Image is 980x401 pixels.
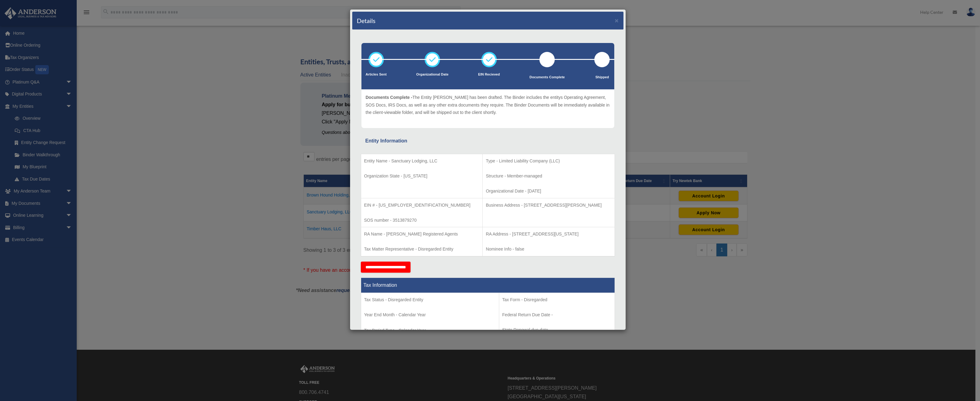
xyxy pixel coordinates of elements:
[366,72,387,78] p: Articles Sent
[486,201,611,209] p: Business Address - [STREET_ADDRESS][PERSON_NAME]
[486,245,611,253] p: Nominee Info - false
[594,74,610,80] p: Shipped
[502,326,612,334] p: State Renewal due date -
[615,17,619,24] button: ×
[416,72,449,78] p: Organizational Date
[364,172,480,180] p: Organization State - [US_STATE]
[502,296,612,304] p: Tax Form - Disregarded
[365,137,610,145] div: Entity Information
[361,293,499,338] td: Tax Period Type - Calendar Year
[361,278,615,293] th: Tax Information
[357,16,376,25] h4: Details
[364,311,496,319] p: Year End Month - Calendar Year
[486,172,611,180] p: Structure - Member-managed
[486,187,611,195] p: Organizational Date - [DATE]
[364,296,496,304] p: Tax Status - Disregarded Entity
[364,245,480,253] p: Tax Matter Representative - Disregarded Entity
[486,157,611,165] p: Type - Limited Liability Company (LLC)
[364,157,480,165] p: Entity Name - Sanctuary Lodging, LLC
[364,230,480,238] p: RA Name - [PERSON_NAME] Registered Agents
[502,311,612,319] p: Federal Return Due Date -
[486,230,611,238] p: RA Address - [STREET_ADDRESS][US_STATE]
[530,74,565,80] p: Documents Complete
[364,216,480,224] p: SOS number - 3513879270
[478,72,500,78] p: EIN Recieved
[366,94,610,116] p: The Entity [PERSON_NAME] has been drafted. The Binder includes the entitys Operating Agreement, S...
[366,95,412,100] span: Documents Complete -
[364,201,480,209] p: EIN # - [US_EMPLOYER_IDENTIFICATION_NUMBER]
